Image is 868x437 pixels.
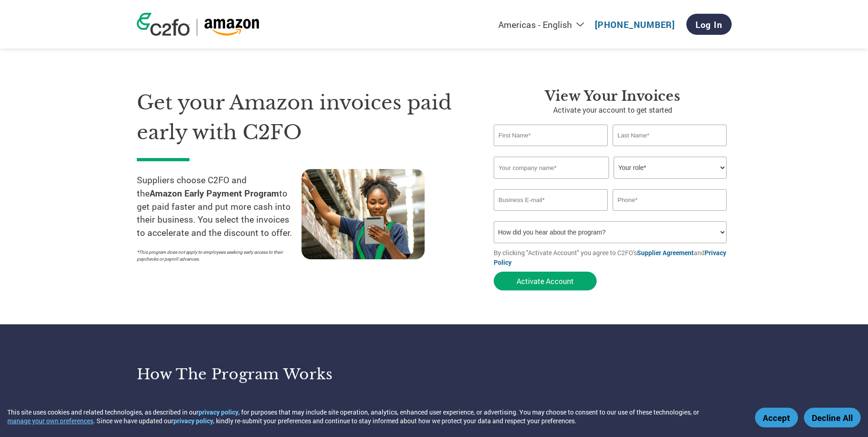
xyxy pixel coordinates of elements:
p: By clicking "Activate Account" you agree to C2FO's and [494,248,732,267]
div: This site uses cookies and related technologies, as described in our , for purposes that may incl... [7,408,742,425]
input: Phone* [613,189,727,211]
div: Inavlid Email Address [494,212,608,218]
div: Inavlid Phone Number [613,212,727,218]
input: First Name* [494,125,608,146]
button: manage your own preferences [7,416,93,425]
button: Decline All [804,408,861,427]
img: supply chain worker [302,169,425,259]
a: [PHONE_NUMBER] [595,19,675,30]
p: Suppliers choose C2FO and the to get paid faster and put more cash into their business. You selec... [137,174,302,240]
button: Activate Account [494,272,597,290]
a: privacy policy [199,408,238,416]
h1: Get your Amazon invoices paid early with C2FO [137,88,466,147]
button: Accept [755,408,798,427]
img: Amazon [204,19,259,36]
a: Privacy Policy [494,248,726,267]
strong: Amazon Early Payment Program [150,187,279,199]
div: Invalid last name or last name is too long [613,147,727,153]
p: *This program does not apply to employees seeking early access to their paychecks or payroll adva... [137,249,292,262]
select: Title/Role [614,157,727,179]
div: Invalid first name or first name is too long [494,147,608,153]
h3: How the program works [137,365,423,383]
input: Your company name* [494,157,609,179]
img: c2fo logo [137,13,190,36]
a: Supplier Agreement [637,248,694,257]
input: Invalid Email format [494,189,608,211]
div: Invalid company name or company name is too long [494,180,727,186]
a: privacy policy [173,416,213,425]
h3: View Your Invoices [494,88,732,104]
a: Log In [686,14,732,35]
input: Last Name* [613,125,727,146]
p: Activate your account to get started [494,104,732,115]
